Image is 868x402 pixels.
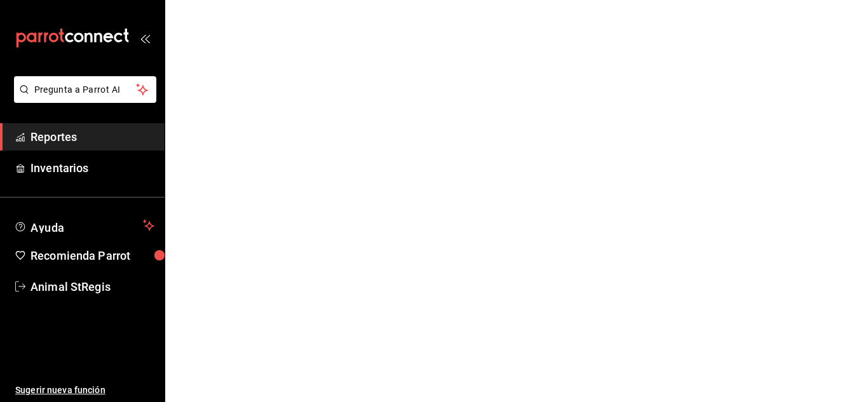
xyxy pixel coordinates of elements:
span: Sugerir nueva función [15,384,154,397]
a: Pregunta a Parrot AI [9,92,156,105]
span: Inventarios [31,159,154,177]
span: Ayuda [31,218,138,233]
span: Reportes [31,128,154,145]
button: open_drawer_menu [140,33,150,43]
button: Pregunta a Parrot AI [14,76,156,103]
span: Pregunta a Parrot AI [34,83,137,97]
span: Animal StRegis [31,278,154,295]
span: Recomienda Parrot [31,247,154,264]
